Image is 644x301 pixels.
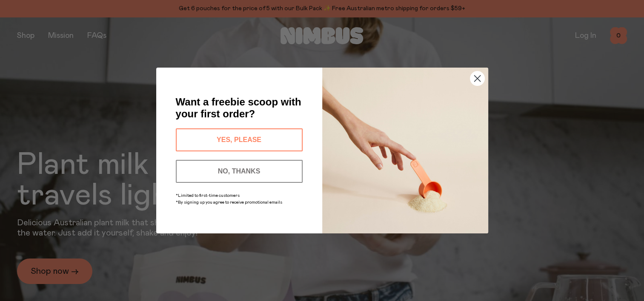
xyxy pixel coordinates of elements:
[176,193,240,198] span: *Limited to first-time customers
[470,71,485,86] button: Close dialog
[322,68,488,233] img: c0d45117-8e62-4a02-9742-374a5db49d45.jpeg
[176,200,282,204] span: *By signing up you agree to receive promotional emails
[176,96,301,119] span: Want a freebie scoop with your first order?
[176,160,303,183] button: NO, THANKS
[176,128,303,151] button: YES, PLEASE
